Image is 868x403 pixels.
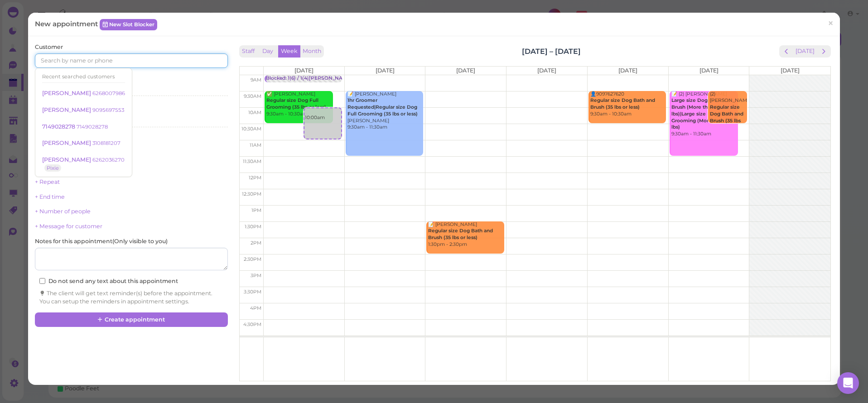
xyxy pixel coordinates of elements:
[671,91,738,138] div: 📝 (2) [PERSON_NAME] 9:30am - 11:30am
[779,45,793,58] button: prev
[522,46,581,57] h2: [DATE] – [DATE]
[250,142,261,148] span: 11am
[239,45,257,58] button: Staff
[710,104,743,130] b: Regular size Dog Bath and Brush (35 lbs or less)
[793,45,817,58] button: [DATE]
[537,67,556,74] span: [DATE]
[42,123,77,130] span: 7149028278
[837,372,859,394] div: Open Intercom Messenger
[618,67,637,74] span: [DATE]
[35,237,168,245] label: Notes for this appointment ( Only visible to you )
[35,193,65,200] a: + End time
[251,77,261,83] span: 9am
[92,107,124,113] small: 9095697553
[42,71,125,82] div: Recent searched customers
[42,106,92,113] span: [PERSON_NAME]
[35,43,63,51] label: Customer
[250,305,261,311] span: 4pm
[278,45,300,58] button: Week
[35,53,227,68] input: Search by name or phone
[590,91,666,118] div: 👤9097627620 9:30am - 10:30am
[590,97,655,110] b: Regular size Dog Bath and Brush (35 lbs or less)
[42,139,92,146] span: [PERSON_NAME]
[781,67,800,74] span: [DATE]
[244,256,261,262] span: 2:30pm
[817,45,831,58] button: next
[304,108,342,121] div: 10:00am
[35,312,227,327] button: Create appointment
[100,19,157,30] a: New Slot Blocker
[456,67,475,74] span: [DATE]
[257,45,279,58] button: Day
[347,97,418,116] b: 1hr Groomer Requested|Regular size Dog Full Grooming (35 lbs or less)
[92,157,125,163] small: 6262036270
[243,158,261,164] span: 11:30am
[248,110,261,115] span: 10am
[376,67,395,74] span: [DATE]
[35,223,102,230] a: + Message for customer
[828,17,834,30] span: ×
[251,273,261,278] span: 3pm
[92,140,121,146] small: 3108181207
[243,321,261,327] span: 4:30pm
[699,67,719,74] span: [DATE]
[266,97,326,110] b: Regular size Dog Full Grooming (35 lbs or less)
[709,91,747,144] div: (2) [PERSON_NAME] 9:30am - 10:30am
[251,207,261,213] span: 1pm
[39,277,178,285] label: Do not send any text about this appointment
[244,93,261,99] span: 9:30am
[42,90,92,96] span: [PERSON_NAME]
[39,289,223,306] div: The client will get text reminder(s) before the appointment. You can setup the reminders in appoi...
[242,191,261,197] span: 12:30pm
[347,91,423,131] div: 📝 [PERSON_NAME] [PERSON_NAME] 9:30am - 11:30am
[294,67,313,74] span: [DATE]
[245,224,261,230] span: 1:30pm
[44,164,61,172] a: Pixie
[35,178,60,185] a: + Repeat
[35,208,91,215] a: + Number of people
[244,289,261,295] span: 3:30pm
[671,97,731,130] b: Large size Dog Bath and Brush (More than 35 lbs)|Large size Dog Full Grooming (More than 35 lbs)
[39,278,45,284] input: Do not send any text about this appointment
[77,124,108,130] small: 7149028278
[241,126,261,132] span: 10:30am
[249,175,261,181] span: 12pm
[251,240,261,246] span: 2pm
[428,221,504,248] div: 📝 [PERSON_NAME] 1:30pm - 2:30pm
[300,45,324,58] button: Month
[428,228,493,240] b: Regular size Dog Bath and Brush (35 lbs or less)
[266,75,387,82] div: Blocked: 1(6) / 1(4)[PERSON_NAME] • appointment
[35,19,100,28] span: New appointment
[92,90,125,96] small: 6268007986
[266,91,333,118] div: ✅ [PERSON_NAME] 9:30am - 10:30am
[42,156,92,163] span: [PERSON_NAME]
